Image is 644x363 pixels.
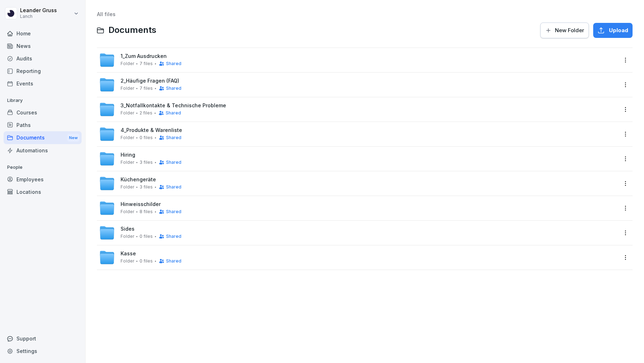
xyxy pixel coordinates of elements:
[166,86,181,91] span: Shared
[121,177,156,183] span: Küchengeräte
[108,25,156,35] span: Documents
[121,251,136,257] span: Kasse
[4,131,82,144] div: Documents
[4,95,82,106] p: Library
[99,176,618,191] a: KüchengeräteFolder3 filesShared
[140,135,153,140] span: 0 files
[99,77,618,93] a: 2_Häufige Fragen (FAQ)Folder7 filesShared
[99,52,618,68] a: 1_Zum AusdruckenFolder7 filesShared
[140,86,153,91] span: 7 files
[99,250,618,265] a: KasseFolder0 filesShared
[140,160,153,165] span: 3 files
[593,23,633,38] button: Upload
[121,234,134,239] span: Folder
[99,126,618,142] a: 4_Produkte & WarenlisteFolder0 filesShared
[121,53,167,59] span: 1_Zum Ausdrucken
[99,102,618,117] a: 3_Notfallkontakte & Technische ProblemeFolder2 filesShared
[121,111,134,116] span: Folder
[4,186,82,198] a: Locations
[121,259,134,264] span: Folder
[121,103,226,109] span: 3_Notfallkontakte & Technische Probleme
[121,185,134,190] span: Folder
[99,151,618,167] a: HiringFolder3 filesShared
[4,106,82,119] a: Courses
[166,111,181,116] span: Shared
[4,173,82,186] a: Employees
[140,259,153,264] span: 0 files
[99,225,618,241] a: SidesFolder0 filesShared
[20,8,57,14] p: Leander Gruss
[140,111,152,116] span: 2 files
[140,185,153,190] span: 3 files
[97,11,116,17] a: All files
[166,61,181,66] span: Shared
[140,61,153,66] span: 7 files
[166,135,181,140] span: Shared
[121,209,134,214] span: Folder
[4,27,82,40] a: Home
[4,40,82,52] a: News
[121,160,134,165] span: Folder
[4,77,82,90] a: Events
[609,26,628,34] span: Upload
[166,160,181,165] span: Shared
[99,200,618,216] a: HinweisschilderFolder8 filesShared
[4,332,82,345] div: Support
[166,185,181,190] span: Shared
[121,226,135,232] span: Sides
[4,65,82,77] a: Reporting
[166,259,181,264] span: Shared
[540,23,589,38] button: New Folder
[140,209,153,214] span: 8 files
[555,26,584,34] span: New Folder
[67,134,79,142] div: New
[166,209,181,214] span: Shared
[121,86,134,91] span: Folder
[121,152,135,158] span: Hiring
[121,127,182,133] span: 4_Produkte & Warenliste
[121,78,179,84] span: 2_Häufige Fragen (FAQ)
[4,162,82,173] p: People
[166,234,181,239] span: Shared
[4,131,82,144] a: DocumentsNew
[4,144,82,157] a: Automations
[4,52,82,65] a: Audits
[121,201,161,207] span: Hinweisschilder
[4,119,82,131] a: Paths
[121,135,134,140] span: Folder
[4,345,82,357] a: Settings
[20,14,57,19] p: Lanch
[121,61,134,66] span: Folder
[140,234,153,239] span: 0 files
